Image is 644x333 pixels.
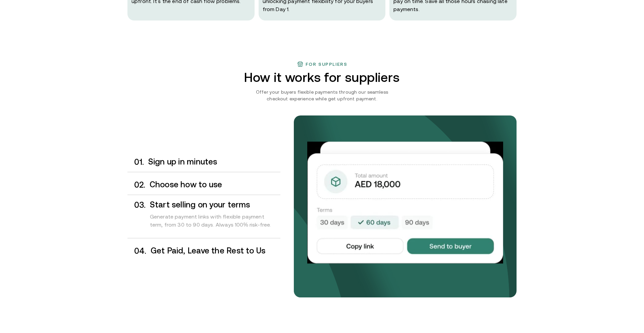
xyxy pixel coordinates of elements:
div: 0 4 . [127,246,147,255]
img: finance [297,61,304,67]
h2: How it works for suppliers [224,70,420,85]
img: Your payments collected on time. [307,142,503,263]
div: Generate payment links with flexible payment term, from 30 to 90 days. Always 100% risk-free. [150,209,280,235]
img: bg [294,115,517,297]
div: 0 1 . [127,157,144,166]
h3: Get Paid, Leave the Rest to Us [151,246,280,255]
p: Offer your buyers flexible payments through our seamless checkout experience while get upfront pa... [246,89,398,102]
div: 0 2 . [127,180,146,189]
div: 0 3 . [127,200,146,235]
h3: For suppliers [306,61,347,67]
h3: Choose how to use [150,180,280,189]
h3: Start selling on your terms [150,200,280,209]
h3: Sign up in minutes [148,157,280,166]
